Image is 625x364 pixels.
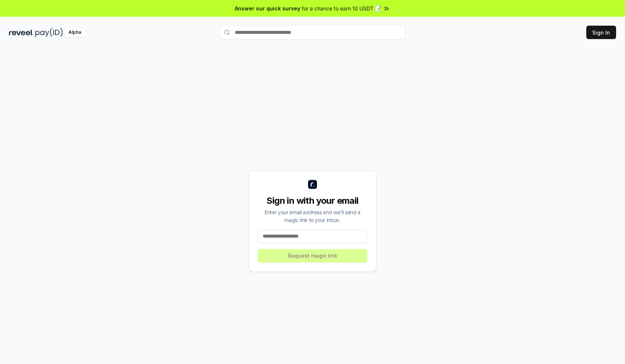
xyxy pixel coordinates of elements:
[258,208,367,224] div: Enter your email address and we’ll send a magic link to your inbox.
[35,28,63,37] img: pay_id
[9,28,34,37] img: reveel_dark
[586,26,616,39] button: Sign In
[64,28,85,37] div: Alpha
[258,195,367,207] div: Sign in with your email
[235,4,300,12] span: Answer our quick survey
[302,4,381,12] span: for a chance to earn 10 USDT 📝
[308,180,317,189] img: logo_small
